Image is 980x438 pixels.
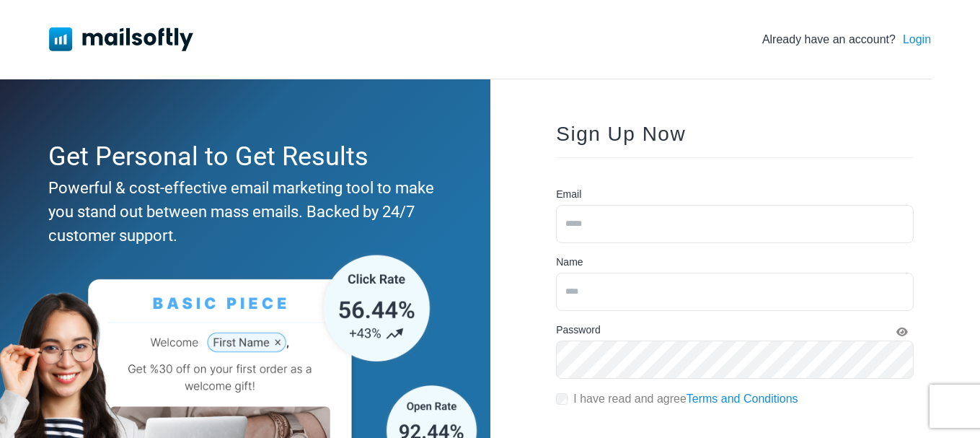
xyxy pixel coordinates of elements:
div: Already have an account? [762,31,931,48]
a: Terms and Conditions [687,393,798,405]
label: I have read and agree [573,390,798,408]
i: Show Password [896,327,908,337]
a: Login [903,31,931,48]
label: Email [556,187,581,202]
label: Name [556,255,583,270]
div: Powerful & cost-effective email marketing tool to make you stand out between mass emails. Backed ... [48,176,435,248]
img: Mailsoftly [49,27,193,51]
label: Password [556,323,600,338]
span: Sign Up Now [556,123,686,145]
div: Get Personal to Get Results [48,137,435,176]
